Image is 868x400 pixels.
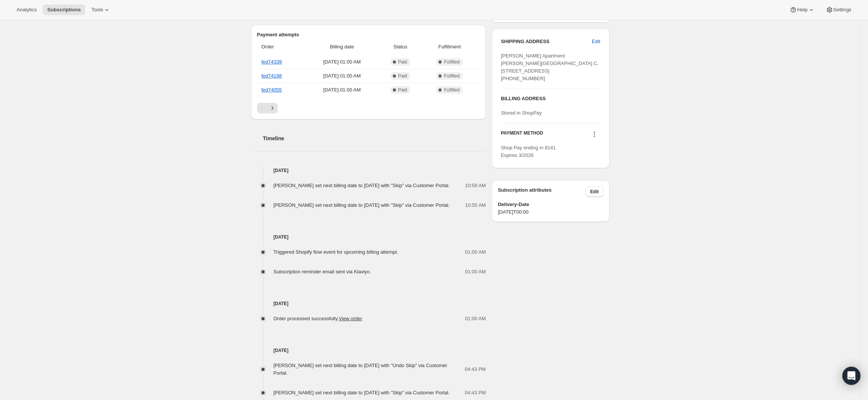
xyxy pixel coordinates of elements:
[501,95,600,102] h3: BILLING ADDRESS
[251,233,486,241] h4: [DATE]
[590,189,599,195] span: Edit
[465,268,486,276] span: 01:00 AM
[87,5,115,15] button: Tools
[307,86,377,94] span: [DATE] · 01:00 AM
[47,7,81,13] span: Subscriptions
[274,183,450,188] span: [PERSON_NAME] set next billing date to [DATE] with "Skip" via Customer Portal.
[274,269,371,274] span: Subscription reminder email sent via Klaviyo.
[274,202,450,208] span: [PERSON_NAME] set next billing date to [DATE] with "Skip" via Customer Portal.
[257,31,480,39] h2: Payment attempts
[842,367,860,385] div: Open Intercom Messenger
[465,315,486,322] span: 01:00 AM
[262,59,282,65] a: fed74339
[262,87,282,93] a: fed74055
[91,7,103,13] span: Tools
[251,167,486,174] h4: [DATE]
[257,103,480,113] nav: Pagination
[587,36,605,48] button: Edit
[444,87,459,93] span: Fulfilled
[398,73,407,79] span: Paid
[797,7,807,13] span: Help
[465,389,486,397] span: 04:43 PM
[398,87,407,93] span: Paid
[251,300,486,307] h4: [DATE]
[444,59,459,65] span: Fulfilled
[267,103,278,113] button: Next
[498,208,603,216] span: [DATE]T00:00
[12,5,41,15] button: Analytics
[263,135,486,142] h2: Timeline
[257,39,305,55] th: Order
[498,201,603,208] span: Delivery-Date
[498,186,586,197] h3: Subscription attributes
[465,202,486,209] span: 10:55 AM
[274,249,398,255] span: Triggered Shopify flow event for upcoming billing attempt.
[307,43,377,51] span: Billing date
[785,5,819,15] button: Help
[17,7,37,13] span: Analytics
[274,363,448,376] span: [PERSON_NAME] set next billing date to [DATE] with "Undo Skip" via Customer Portal.
[501,145,556,158] span: Shop Pay ending in 8141 Expires 3/2026
[465,366,486,373] span: 04:43 PM
[274,316,362,321] span: Order processed successfully.
[262,73,282,79] a: fed74198
[274,390,450,395] span: [PERSON_NAME] set next billing date to [DATE] with "Skip" via Customer Portal.
[833,7,851,13] span: Settings
[424,43,475,51] span: Fulfillment
[251,347,486,354] h4: [DATE]
[821,5,856,15] button: Settings
[381,43,419,51] span: Status
[465,182,486,189] span: 10:58 AM
[501,130,543,140] h3: PAYMENT METHOD
[501,110,542,116] span: Stored in ShopPay
[43,5,85,15] button: Subscriptions
[586,186,603,197] button: Edit
[501,38,592,45] h3: SHIPPING ADDRESS
[307,72,377,80] span: [DATE] · 01:00 AM
[307,58,377,66] span: [DATE] · 01:00 AM
[444,73,459,79] span: Fulfilled
[339,316,362,321] a: View order
[398,59,407,65] span: Paid
[465,248,486,256] span: 01:00 AM
[592,38,600,45] span: Edit
[501,53,599,81] span: [PERSON_NAME] Apartment [PERSON_NAME][GEOGRAPHIC_DATA] C. [STREET_ADDRESS] [PHONE_NUMBER]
